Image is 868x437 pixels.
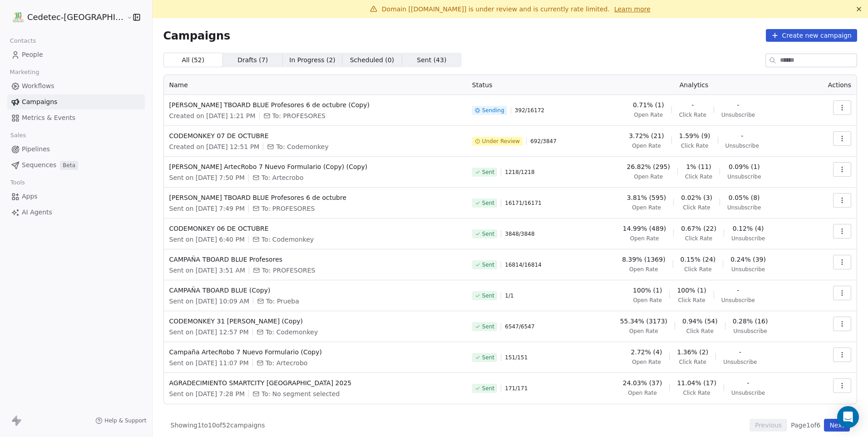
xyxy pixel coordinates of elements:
span: Sent [482,261,494,268]
span: 0.24% (39) [730,255,766,264]
span: Campaigns [163,29,231,42]
span: Unsubscribe [731,389,765,397]
span: Open Rate [629,328,658,335]
button: Cedetec-[GEOGRAPHIC_DATA] [11,10,120,25]
span: - [691,100,694,109]
span: Cedetec-[GEOGRAPHIC_DATA] [27,11,124,23]
a: Learn more [614,5,651,14]
span: Sent [482,230,494,238]
span: Open Rate [633,297,662,304]
span: Marketing [6,65,43,79]
span: Sent on [DATE] 7:28 PM [169,389,245,398]
span: 16171 / 16171 [505,199,542,207]
span: [PERSON_NAME] TBOARD BLUE Profesores 6 de octubre (Copy) [169,100,461,109]
span: To: PROFESORES [272,111,325,120]
span: 0.05% (8) [729,193,760,202]
span: 55.34% (3173) [620,317,667,326]
span: Sent on [DATE] 7:50 PM [169,173,245,182]
span: Apps [22,192,38,201]
span: Open Rate [632,204,661,211]
span: 392 / 16172 [515,107,544,114]
button: Create new campaign [766,29,857,42]
span: To: Codemonkey [261,235,314,244]
span: Unsubscribe [727,204,761,211]
span: AI Agents [22,208,52,217]
span: 0.12% (4) [733,224,764,233]
span: Unsubscribe [723,358,757,366]
span: Metrics & Events [22,113,75,123]
span: Under Review [482,138,520,145]
span: 11.04% (17) [677,378,716,387]
span: Sent [482,199,494,207]
span: People [22,50,43,60]
span: To: Codemonkey [266,328,318,337]
span: 3.72% (21) [629,131,664,140]
span: 151 / 151 [505,354,528,361]
span: [PERSON_NAME] TBOARD BLUE Profesores 6 de octubre [169,193,461,202]
span: Unsubscribe [725,142,759,149]
span: 0.09% (1) [729,162,760,171]
span: In Progress ( 2 ) [289,55,335,65]
span: 171 / 171 [505,385,528,392]
span: - [741,131,743,140]
span: Unsubscribe [731,266,765,273]
span: To: Prueba [266,297,299,306]
span: Pipelines [22,144,50,154]
span: Open Rate [628,389,657,397]
span: 3848 / 3848 [505,230,534,238]
span: [PERSON_NAME] ArtecRobo 7 Nuevo Formulario (Copy) (Copy) [169,162,461,171]
span: 1218 / 1218 [505,169,534,176]
span: AGRADECIMIENTO SMARTCITY [GEOGRAPHIC_DATA] 2025 [169,378,461,387]
span: To: PROFESORES [261,204,315,213]
span: 1% (11) [686,162,711,171]
span: Sent on [DATE] 6:40 PM [169,235,245,244]
span: 100% (1) [677,286,706,295]
span: Sending [482,107,504,114]
span: Open Rate [629,266,658,273]
span: Sent [482,323,494,330]
th: Analytics [580,75,808,95]
span: Unsubscribe [731,235,765,242]
span: 1.36% (2) [677,348,708,357]
a: AI Agents [7,205,145,220]
span: To: Codemonkey [276,142,328,151]
span: 0.67% (22) [681,224,716,233]
a: People [7,47,145,62]
span: 100% (1) [633,286,662,295]
span: 14.99% (489) [623,224,666,233]
span: Unsubscribe [733,328,767,335]
span: Sent on [DATE] 12:57 PM [169,328,249,337]
span: 0.94% (54) [682,317,718,326]
span: Workflows [22,81,54,91]
span: 0.28% (16) [733,317,768,326]
span: Sent on [DATE] 10:09 AM [169,297,249,306]
span: CAMPAÑA TBOARD BLUE (Copy) [169,286,461,295]
span: To: Artecrobo [261,173,304,182]
span: 26.82% (295) [627,162,670,171]
span: Open Rate [632,142,661,149]
span: Sent on [DATE] 11:07 PM [169,358,249,367]
span: Unsubscribe [721,297,755,304]
span: Created on [DATE] 12:51 PM [169,142,260,151]
span: Click Rate [683,389,710,397]
span: Sequences [22,160,56,170]
span: Scheduled ( 0 ) [350,55,395,65]
span: 1 / 1 [505,292,513,299]
span: Open Rate [634,173,663,180]
span: 2.72% (4) [631,348,662,357]
span: Showing 1 to 10 of 52 campaigns [171,421,265,430]
span: 0.02% (3) [681,193,712,202]
span: 0.71% (1) [633,100,664,109]
span: Help & Support [104,417,146,424]
a: SequencesBeta [7,158,145,173]
button: Previous [750,419,787,432]
span: To: Artecrobo [266,358,308,367]
span: Sales [6,129,30,142]
a: Pipelines [7,142,145,157]
span: Page 1 of 6 [791,421,820,430]
span: Domain [[DOMAIN_NAME]] is under review and is currently rate limited. [382,5,610,13]
span: Sent on [DATE] 7:49 PM [169,204,245,213]
span: CODEMONKEY 07 DE OCTUBRE [169,131,461,140]
th: Status [467,75,580,95]
span: - [747,378,750,387]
